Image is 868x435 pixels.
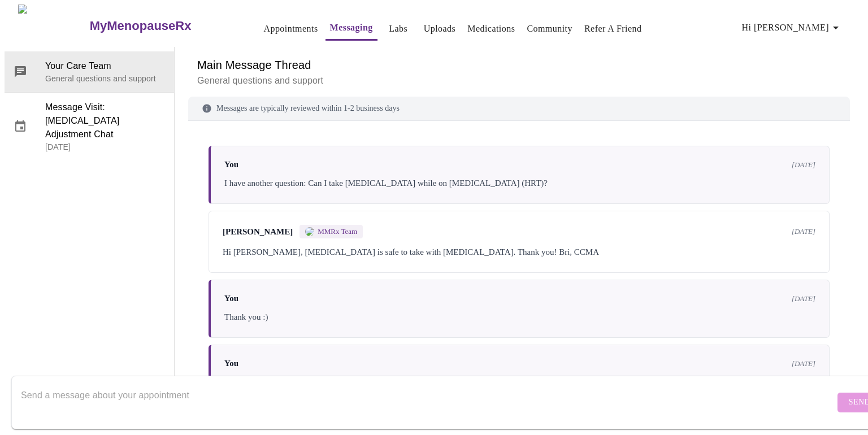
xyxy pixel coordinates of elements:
button: Community [522,18,577,40]
button: Uploads [419,18,461,40]
a: Labs [389,21,407,37]
button: Hi [PERSON_NAME] [737,16,847,39]
span: [DATE] [792,359,815,368]
a: Medications [467,21,515,37]
span: You [224,160,238,169]
textarea: To enrich screen reader interactions, please activate Accessibility in Grammarly extension settings [21,384,835,420]
button: Medications [463,18,519,40]
a: Uploads [424,21,456,37]
a: Refer a Friend [584,21,642,37]
p: [DATE] [45,141,165,153]
span: Your Care Team [45,59,165,73]
div: Message Visit: [MEDICAL_DATA] Adjustment Chat[DATE] [5,93,174,160]
p: General questions and support [197,74,841,88]
span: [DATE] [792,294,815,303]
button: Appointments [259,18,322,40]
h6: Main Message Thread [197,56,841,74]
div: I have another question: Can I take [MEDICAL_DATA] while on [MEDICAL_DATA] (HRT)? [224,176,815,190]
a: Messaging [330,20,373,36]
span: [DATE] [792,160,815,169]
div: Messages are typically reviewed within 1-2 business days [188,97,850,121]
span: MMRx Team [318,227,357,236]
a: Community [527,21,572,37]
div: Your Care TeamGeneral questions and support [5,51,174,92]
img: MyMenopauseRx Logo [18,5,88,47]
div: Hi [PERSON_NAME], [MEDICAL_DATA] is safe to take with [MEDICAL_DATA]. Thank you! Bri, CCMA [223,245,815,259]
a: Appointments [263,21,318,37]
span: Hi [PERSON_NAME] [742,20,843,36]
button: Messaging [325,16,377,41]
div: Thank you :) [224,310,815,324]
h3: MyMenopauseRx [90,19,192,33]
a: MyMenopauseRx [88,6,236,46]
span: Message Visit: [MEDICAL_DATA] Adjustment Chat [45,101,165,141]
button: Labs [380,18,416,40]
span: You [224,359,238,368]
img: MMRX [305,227,314,236]
p: General questions and support [45,73,165,84]
button: Refer a Friend [580,18,646,40]
span: [DATE] [792,227,815,236]
span: You [224,294,238,303]
span: [PERSON_NAME] [223,227,293,237]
